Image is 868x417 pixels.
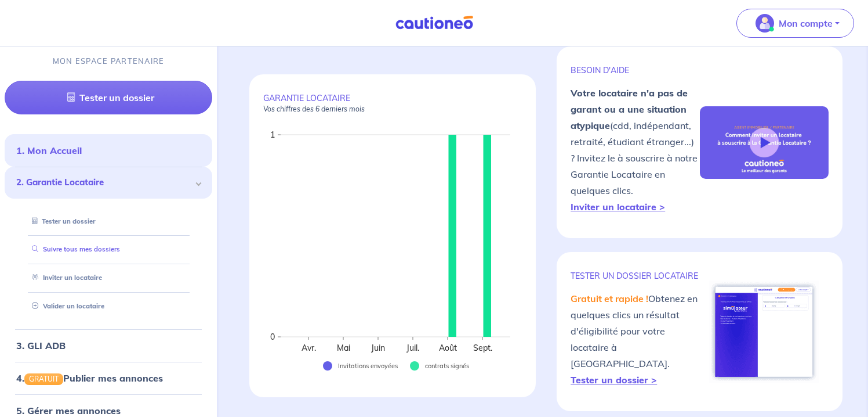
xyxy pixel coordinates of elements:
img: simulateur.png [709,281,819,383]
em: Vos chiffres des 6 derniers mois [263,105,365,113]
span: 2. Garantie Locataire [16,176,192,189]
div: Valider un locataire [19,297,198,316]
button: illu_account_valid_menu.svgMon compte [736,9,854,38]
text: Août [439,343,457,353]
p: BESOIN D'AIDE [571,65,699,76]
img: Cautioneo [391,16,478,30]
text: Avr. [302,343,316,353]
text: Sept. [473,343,492,353]
div: 4.GRATUITPublier mes annonces [5,366,212,390]
strong: Votre locataire n'a pas de garant ou a une situation atypique [571,87,688,131]
text: Juil. [406,343,419,353]
img: illu_account_valid_menu.svg [756,14,774,33]
a: Inviter un locataire [27,274,102,282]
p: Mon compte [779,16,833,30]
div: Suivre tous mes dossiers [19,240,198,259]
a: Tester un dossier > [571,374,657,386]
div: 2. Garantie Locataire [5,167,212,199]
p: TESTER un dossier locataire [571,271,699,281]
text: Mai [337,343,350,353]
a: Tester un dossier [5,81,212,114]
div: 1. Mon Accueil [5,139,212,162]
img: video-gli-new-none.jpg [700,106,829,179]
a: 4.GRATUITPublier mes annonces [16,372,163,384]
a: 5. Gérer mes annonces [16,405,121,416]
p: GARANTIE LOCATAIRE [263,93,522,114]
div: Inviter un locataire [19,268,198,287]
a: Suivre tous mes dossiers [27,245,120,253]
div: 3. GLI ADB [5,334,212,357]
a: Tester un dossier [27,217,96,225]
div: Tester un dossier [19,211,198,231]
a: Valider un locataire [27,302,104,310]
text: Juin [371,343,385,353]
p: MON ESPACE PARTENAIRE [53,56,165,67]
em: Gratuit et rapide ! [571,293,648,304]
text: 0 [270,332,275,342]
p: (cdd, indépendant, retraité, étudiant étranger...) ? Invitez le à souscrire à notre Garantie Loca... [571,85,699,215]
a: 1. Mon Accueil [16,145,82,156]
a: Inviter un locataire > [571,201,665,213]
a: 3. GLI ADB [16,340,66,351]
p: Obtenez en quelques clics un résultat d'éligibilité pour votre locataire à [GEOGRAPHIC_DATA]. [571,290,699,388]
text: 1 [270,130,275,140]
